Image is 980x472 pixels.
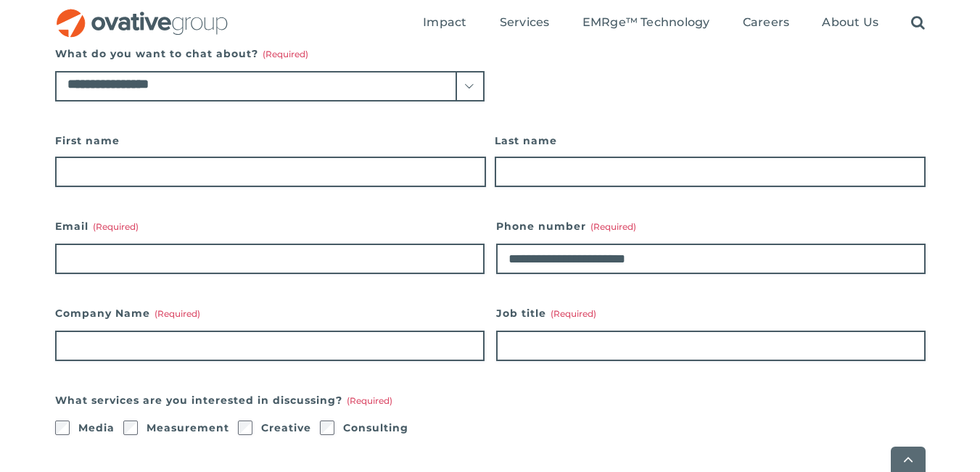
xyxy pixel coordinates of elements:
label: Company Name [55,303,485,323]
a: Services [500,15,550,31]
a: Impact [423,15,466,31]
span: About Us [822,15,878,30]
label: What do you want to chat about? [55,44,485,64]
label: First name [55,131,486,151]
label: Media [78,418,115,438]
label: Creative [261,418,311,438]
span: (Required) [590,221,636,232]
span: EMRge™ Technology [582,15,710,30]
label: Phone number [496,216,926,236]
span: Services [500,15,550,30]
a: Careers [743,15,790,31]
a: About Us [822,15,878,31]
label: Email [55,216,485,236]
legend: What services are you interested in discussing? [55,390,392,410]
a: Search [911,15,925,31]
label: Consulting [343,418,408,438]
label: Job title [496,303,926,323]
span: (Required) [551,308,596,319]
a: OG_Full_horizontal_RGB [55,7,229,21]
a: EMRge™ Technology [582,15,710,31]
span: Impact [423,15,466,30]
span: Careers [743,15,790,30]
span: (Required) [347,395,392,406]
span: (Required) [93,221,139,232]
span: (Required) [263,49,308,59]
label: Last name [495,131,926,151]
span: (Required) [155,308,200,319]
label: Measurement [147,418,229,438]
